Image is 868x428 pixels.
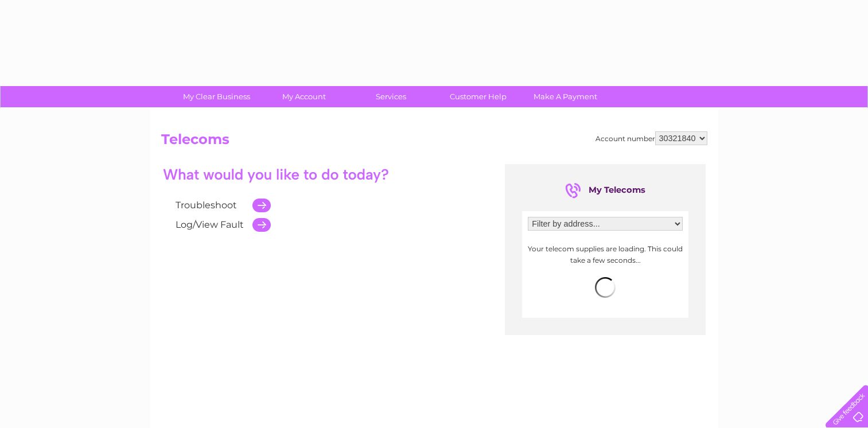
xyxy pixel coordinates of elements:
img: loading [595,277,616,298]
a: Log/View Fault [176,219,244,230]
a: Troubleshoot [176,200,237,211]
a: Make A Payment [518,86,613,107]
p: Your telecom supplies are loading. This could take a few seconds... [528,243,683,265]
a: Services [344,86,438,107]
a: My Account [256,86,351,107]
div: Account number [595,131,707,145]
h2: Telecoms [161,131,707,153]
a: My Clear Business [169,86,264,107]
div: My Telecoms [565,181,645,200]
a: Customer Help [431,86,526,107]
